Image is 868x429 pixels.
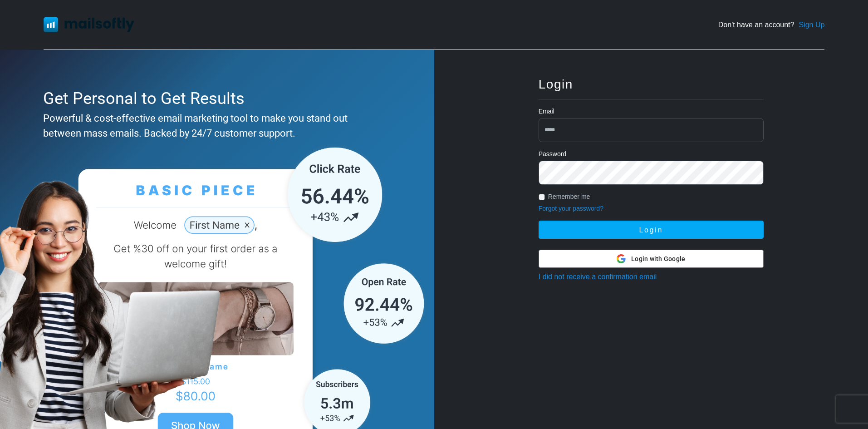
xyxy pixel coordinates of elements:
[539,221,764,239] button: Login
[539,149,566,159] label: Password
[43,86,387,111] div: Get Personal to Get Results
[539,273,657,281] a: I did not receive a confirmation email
[44,17,134,32] img: Mailsoftly
[539,77,573,91] span: Login
[799,20,824,30] a: Sign Up
[718,20,825,30] div: Don't have an account?
[43,111,387,141] div: Powerful & cost-effective email marketing tool to make you stand out between mass emails. Backed ...
[539,107,554,116] label: Email
[539,250,764,268] button: Login with Google
[539,205,603,212] a: Forgot your password?
[631,254,685,264] span: Login with Google
[548,192,590,202] label: Remember me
